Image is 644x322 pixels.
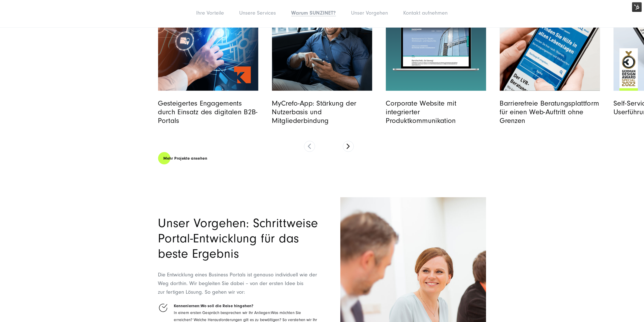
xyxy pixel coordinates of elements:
[158,272,317,295] span: Die Entwicklung eines Business Portals ist genauso individuell wie der Weg dorthin. Wir begleiten...
[272,99,357,125] a: MyCrefo-App: Stärkung der Nutzerbasis und Mitgliederbindung
[403,10,448,16] a: Kontakt aufnehmen
[500,99,599,125] a: Barrierefreie Beratungsplattform für einen Web-Auftritt ohne Grenzen
[158,152,213,165] a: Mehr Projekte ansehen
[632,2,642,12] img: HubSpot Tools-Menüschalter
[196,10,224,16] a: Ihre Vorteile
[158,216,319,261] h2: Unser Vorgehen: Schrittweise Portal-Entwicklung für das beste Ergebnis
[239,10,276,16] a: Unsere Services
[391,18,481,75] img: placeholder-macbook.png
[201,304,254,308] span: Wo soll die Reise hingehen?
[174,304,254,308] strong: Kennenlernen:
[158,99,258,125] a: Gesteigertes Engagements durch Einsatz des digitalen B2B-Portals
[386,99,457,125] a: Corporate Website mit integrierter Produktkommunikation
[351,10,388,16] a: Unser Vorgehen
[291,10,336,16] a: Warum SUNZINET?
